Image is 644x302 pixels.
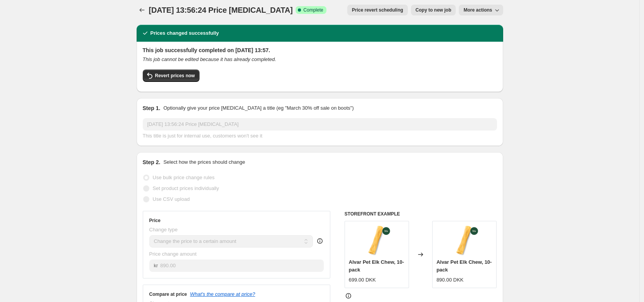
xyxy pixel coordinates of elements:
[449,225,480,256] img: Alvar_s_Chew_Elk_10-pack_80x.png
[160,260,324,272] input: 80.00
[349,259,404,273] span: Alvar Pet Elk Chew, 10-pack
[349,276,376,284] div: 699.00 DKK
[149,291,187,297] h3: Compare at price
[153,196,190,202] span: Use CSV upload
[149,6,293,14] span: [DATE] 13:56:24 Price [MEDICAL_DATA]
[143,56,276,62] i: This job cannot be edited because it has already completed.
[352,7,403,13] span: Price revert scheduling
[149,251,197,257] span: Price change amount
[143,118,497,131] input: 30% off holiday sale
[463,7,492,13] span: More actions
[153,175,215,180] span: Use bulk price change rules
[143,70,199,82] button: Revert prices now
[316,237,324,245] div: help
[163,158,245,166] p: Select how the prices should change
[416,7,451,13] span: Copy to new job
[149,227,178,232] span: Change type
[459,5,503,15] button: More actions
[150,29,219,37] h2: Prices changed successfully
[190,291,255,297] button: What's the compare at price?
[143,133,262,139] span: This title is just for internal use, customers won't see it
[143,46,497,54] h2: This job successfully completed on [DATE] 13:57.
[436,259,492,273] span: Alvar Pet Elk Chew, 10-pack
[345,211,497,217] h6: STOREFRONT EXAMPLE
[303,7,323,13] span: Complete
[153,185,219,191] span: Set product prices individually
[143,104,161,112] h2: Step 1.
[143,158,161,166] h2: Step 2.
[163,104,353,112] p: Optionally give your price [MEDICAL_DATA] a title (eg "March 30% off sale on boots")
[411,5,456,15] button: Copy to new job
[436,276,463,284] div: 890.00 DKK
[154,263,158,268] span: kr
[149,217,161,224] h3: Price
[155,73,195,79] span: Revert prices now
[137,5,147,15] button: Price change jobs
[347,5,408,15] button: Price revert scheduling
[361,225,392,256] img: Alvar_s_Chew_Elk_10-pack_80x.png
